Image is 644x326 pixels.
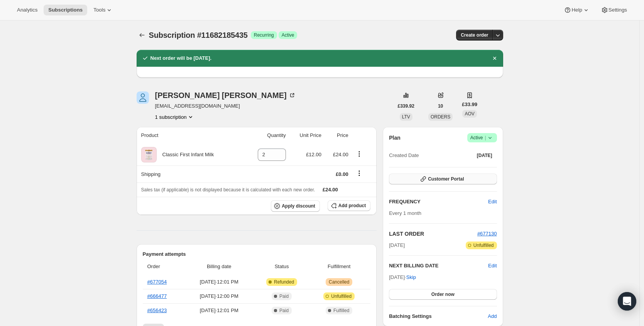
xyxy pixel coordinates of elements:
[402,271,421,284] button: Skip
[571,7,582,13] span: Help
[559,5,594,15] button: Help
[17,7,37,13] span: Analytics
[155,102,296,110] span: [EMAIL_ADDRESS][DOMAIN_NAME]
[353,169,365,177] button: Shipping actions
[477,230,497,238] button: #677130
[147,307,167,313] a: #656423
[596,5,632,15] button: Settings
[143,258,185,275] th: Order
[428,176,464,182] span: Customer Portal
[147,279,167,285] a: #677054
[389,312,488,320] h6: Batching Settings
[488,262,497,270] button: Edit
[472,150,497,161] button: [DATE]
[157,151,214,159] div: Classic First Infant Milk
[274,279,294,285] span: Refunded
[488,198,497,206] span: Edit
[187,278,251,286] span: [DATE] · 12:01 PM
[279,293,289,299] span: Paid
[470,134,494,142] span: Active
[187,292,251,300] span: [DATE] · 12:00 PM
[282,32,294,38] span: Active
[329,279,349,285] span: Cancelled
[489,53,500,64] button: Dismiss notification
[323,187,338,193] span: £24.00
[141,147,157,162] img: product img
[333,307,349,314] span: Fulfilled
[155,113,194,121] button: Product actions
[89,5,118,15] button: Tools
[288,127,324,144] th: Unit Price
[438,103,443,109] span: 10
[324,127,351,144] th: Price
[338,203,366,209] span: Add product
[431,291,455,297] span: Order now
[389,210,421,216] span: Every 1 month
[398,103,414,109] span: £339.92
[488,312,497,320] span: Add
[93,7,105,13] span: Tools
[150,54,212,62] h2: Next order will be [DATE].
[389,289,497,300] button: Order now
[609,7,627,13] span: Settings
[44,5,87,15] button: Subscriptions
[137,91,149,104] span: Sam Foreman
[282,203,315,209] span: Apply discount
[333,152,348,157] span: £24.00
[137,127,244,144] th: Product
[477,231,497,236] a: #677130
[477,152,492,159] span: [DATE]
[483,196,501,208] button: Edit
[406,274,416,281] span: Skip
[393,101,419,111] button: £339.92
[433,101,448,111] button: 10
[187,307,251,314] span: [DATE] · 12:01 PM
[149,31,248,39] span: Subscription #11682185435
[402,114,410,120] span: LTV
[461,32,488,38] span: Create order
[389,174,497,184] button: Customer Portal
[141,187,315,193] span: Sales tax (if applicable) is not displayed because it is calculated with each new order.
[147,293,167,299] a: #666477
[48,7,83,13] span: Subscriptions
[244,127,288,144] th: Quantity
[143,250,371,258] h2: Payment attempts
[465,111,474,117] span: AOV
[353,150,365,158] button: Product actions
[389,242,405,249] span: [DATE]
[431,114,450,120] span: ORDERS
[254,32,274,38] span: Recurring
[485,135,486,141] span: |
[389,134,401,142] h2: Plan
[389,262,488,270] h2: NEXT BILLING DATE
[137,166,244,182] th: Shipping
[618,292,636,311] div: Open Intercom Messenger
[389,274,416,280] span: [DATE] ·
[456,30,493,41] button: Create order
[331,293,352,299] span: Unfulfilled
[256,263,308,270] span: Status
[306,152,321,157] span: £12.00
[328,200,370,211] button: Add product
[271,200,320,212] button: Apply discount
[187,263,251,270] span: Billing date
[336,171,348,177] span: £0.00
[279,307,289,314] span: Paid
[389,198,488,206] h2: FREQUENCY
[12,5,42,15] button: Analytics
[389,152,419,159] span: Created Date
[483,310,501,323] button: Add
[462,101,477,108] span: £33.99
[312,263,366,270] span: Fulfillment
[473,242,494,248] span: Unfulfilled
[137,30,147,41] button: Subscriptions
[389,230,477,238] h2: LAST ORDER
[155,91,296,99] div: [PERSON_NAME] [PERSON_NAME]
